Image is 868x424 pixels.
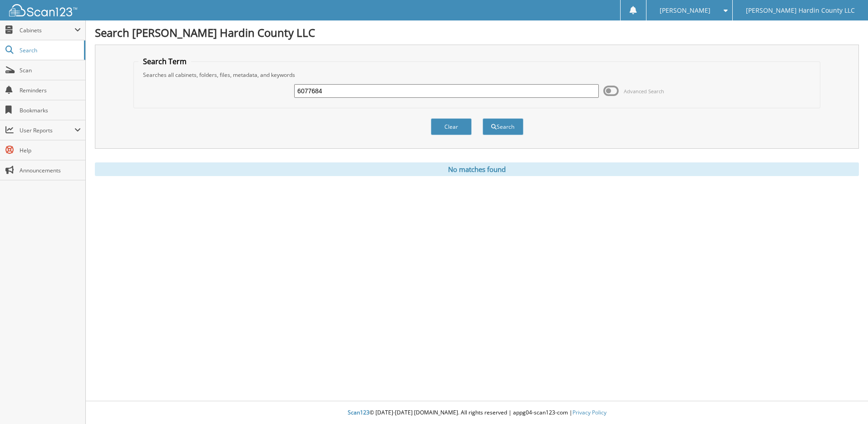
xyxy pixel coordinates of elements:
[20,146,81,154] span: Help
[95,25,859,40] h1: Search [PERSON_NAME] Hardin County LLC
[86,402,868,424] div: © [DATE]-[DATE] [DOMAIN_NAME]. All rights reserved | appg04-scan123-com |
[20,167,81,174] span: Announcements
[20,126,74,134] span: User Reports
[9,4,77,16] img: scan123-logo-white.svg
[20,106,81,114] span: Bookmarks
[823,380,868,424] iframe: Chat Widget
[660,8,710,13] span: [PERSON_NAME]
[20,66,81,74] span: Scan
[20,46,79,54] span: Search
[138,71,815,79] div: Searches all cabinets, folders, files, metadata, and keywords
[624,88,664,95] span: Advanced Search
[431,118,472,135] button: Clear
[572,409,607,416] a: Privacy Policy
[20,26,74,34] span: Cabinets
[95,162,859,176] div: No matches found
[138,56,191,66] legend: Search Term
[483,118,523,135] button: Search
[20,86,81,94] span: Reminders
[746,8,855,13] span: [PERSON_NAME] Hardin County LLC
[348,409,370,416] span: Scan123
